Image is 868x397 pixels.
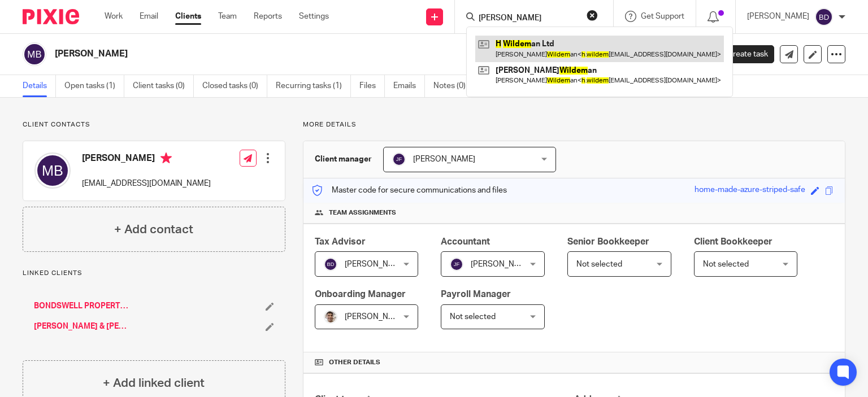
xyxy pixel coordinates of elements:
[55,48,565,60] h2: [PERSON_NAME]
[576,260,622,268] span: Not selected
[276,75,351,97] a: Recurring tasks (1)
[329,208,396,217] span: Team assignments
[34,152,71,189] img: svg%3E
[345,260,407,268] span: [PERSON_NAME]
[312,185,507,196] p: Master code for secure communications and files
[23,269,285,278] p: Linked clients
[315,237,366,246] span: Tax Advisor
[709,45,774,63] a: Create task
[140,11,158,22] a: Email
[329,358,380,367] span: Other details
[133,75,194,97] a: Client tasks (0)
[315,290,406,299] span: Onboarding Manager
[441,237,490,246] span: Accountant
[34,300,130,312] a: BONDSWELL PROPERTIES LIMITED
[23,42,46,66] img: svg%3E
[23,120,285,129] p: Client contacts
[450,258,463,271] img: svg%3E
[114,221,193,238] h4: + Add contact
[303,120,845,129] p: More details
[34,321,130,332] a: [PERSON_NAME] & [PERSON_NAME]
[393,75,425,97] a: Emails
[441,290,511,299] span: Payroll Manager
[747,11,809,22] p: [PERSON_NAME]
[23,75,56,97] a: Details
[299,11,329,22] a: Settings
[345,313,407,321] span: [PERSON_NAME]
[359,75,385,97] a: Files
[202,75,267,97] a: Closed tasks (0)
[392,152,406,166] img: svg%3E
[450,313,496,321] span: Not selected
[315,154,372,165] h3: Client manager
[413,155,475,163] span: [PERSON_NAME]
[433,75,475,97] a: Notes (0)
[23,9,79,24] img: Pixie
[567,237,649,246] span: Senior Bookkeeper
[324,310,337,324] img: PXL_20240409_141816916.jpg
[175,11,201,22] a: Clients
[82,178,211,189] p: [EMAIL_ADDRESS][DOMAIN_NAME]
[587,10,598,21] button: Clear
[103,374,205,392] h4: + Add linked client
[703,260,749,268] span: Not selected
[82,152,211,167] h4: [PERSON_NAME]
[160,152,172,164] i: Primary
[641,12,684,20] span: Get Support
[695,184,805,197] div: home-made-azure-striped-safe
[324,258,337,271] img: svg%3E
[218,11,237,22] a: Team
[64,75,124,97] a: Open tasks (1)
[478,14,579,24] input: Search
[815,8,833,26] img: svg%3E
[471,260,533,268] span: [PERSON_NAME]
[105,11,123,22] a: Work
[694,237,772,246] span: Client Bookkeeper
[254,11,282,22] a: Reports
